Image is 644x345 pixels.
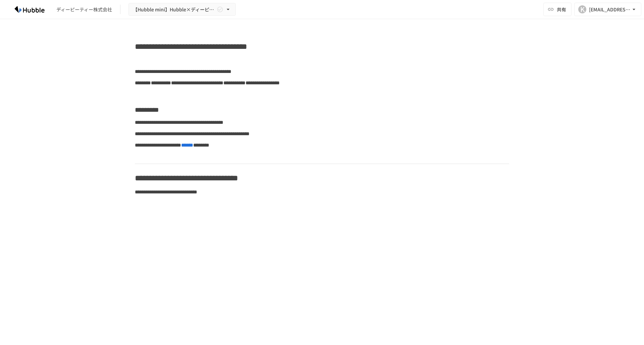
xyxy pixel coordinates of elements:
img: HzDRNkGCf7KYO4GfwKnzITak6oVsp5RHeZBEM1dQFiQ [8,4,51,15]
div: K [578,5,586,13]
div: ディーピーティー株式会社 [56,6,112,13]
div: [EMAIL_ADDRESS][DOMAIN_NAME] [589,5,631,14]
button: 【Hubble mini】Hubble×ディーピーティー株式会社様 オンボーディングプロジェクト [128,3,236,16]
button: K[EMAIL_ADDRESS][DOMAIN_NAME] [574,3,641,16]
span: 共有 [557,6,566,13]
button: 共有 [543,3,572,16]
span: 【Hubble mini】Hubble×ディーピーティー株式会社様 オンボーディングプロジェクト [133,5,215,14]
